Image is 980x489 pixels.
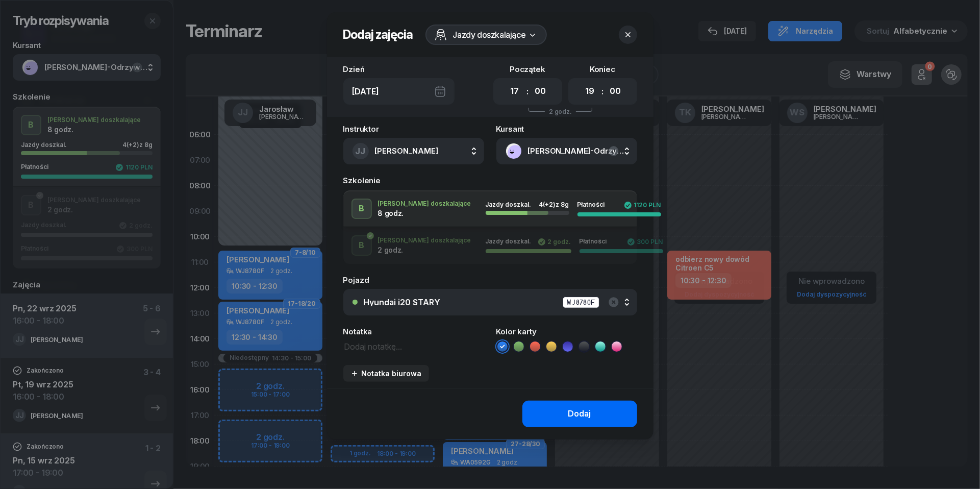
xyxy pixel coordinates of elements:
div: Płatności [580,238,613,246]
div: Dodaj [568,407,591,421]
button: Hyundai i20 STARYWJ8780F [343,289,637,315]
div: 4 z 8g [539,201,569,208]
button: Dodaj [522,401,637,427]
div: 2 godz. [538,238,571,246]
div: 300 PLN [627,238,663,246]
button: JJ[PERSON_NAME] [343,138,484,164]
button: Notatka biurowa [343,365,429,382]
span: Jazdy doszkalające [453,29,526,41]
button: B[PERSON_NAME] doszkalające2 godz.Jazdy doszkal.2 godz.Płatności300 PLN [343,227,637,264]
span: Jazdy doszkal. [486,201,532,208]
div: Notatka biurowa [350,369,422,378]
div: Hyundai i20 STARY [364,298,441,306]
span: (+2) [543,201,556,208]
button: B[PERSON_NAME] doszkalające8 godz.Jazdy doszkal.4(+2)z 8gPłatności1120 PLN [343,190,637,227]
div: WJ8780F [563,297,599,308]
div: Płatności [577,201,611,209]
h2: Dodaj zajęcia [343,27,413,43]
span: Jazdy doszkal. [486,237,532,245]
div: : [526,85,529,97]
span: [PERSON_NAME] [375,146,439,156]
div: : [601,85,604,97]
span: JJ [356,147,366,156]
span: [PERSON_NAME]-Odrzywolska [528,144,628,158]
div: 1120 PLN [624,201,661,209]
